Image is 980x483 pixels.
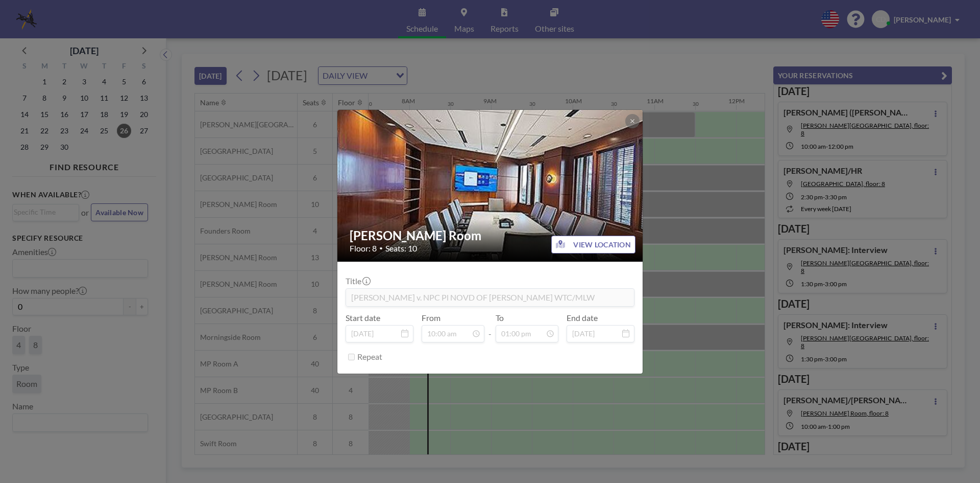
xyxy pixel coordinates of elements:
[496,313,504,323] label: To
[350,243,377,254] span: Floor: 8
[350,228,631,243] h2: [PERSON_NAME] Room
[385,243,417,254] span: Seats: 10
[357,352,382,362] label: Repeat
[379,244,383,252] span: •
[346,289,634,306] input: (No title)
[551,236,635,254] button: VIEW LOCATION
[488,316,492,339] span: -
[337,25,644,347] img: 537.jpg
[346,313,380,323] label: Start date
[422,313,440,323] label: From
[567,313,598,323] label: End date
[346,276,370,286] label: Title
